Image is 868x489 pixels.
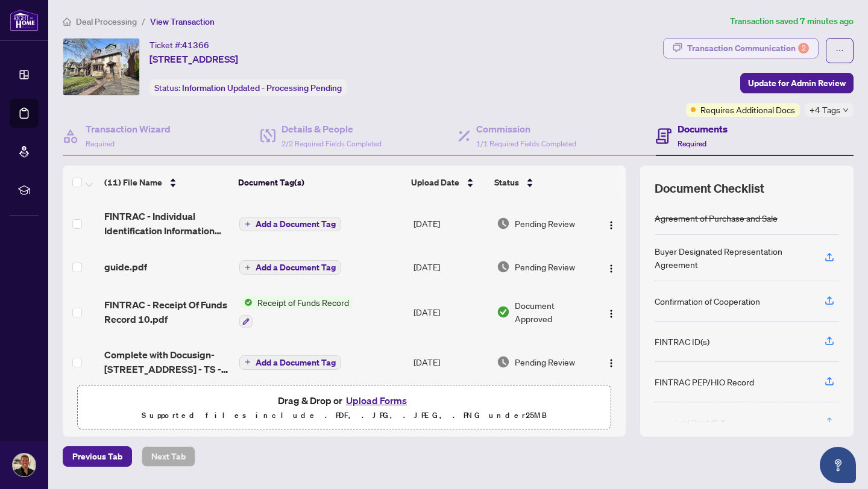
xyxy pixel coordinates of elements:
td: [DATE] [409,199,492,248]
div: Ticket #: [149,38,209,52]
span: 41366 [182,40,209,51]
span: Pending Review [515,260,575,273]
button: Add a Document Tag [239,216,341,232]
div: Status: [149,79,347,96]
button: Upload Forms [342,393,410,408]
span: Drag & Drop orUpload FormsSupported files include .PDF, .JPG, .JPEG, .PNG under25MB [78,385,611,430]
button: Logo [602,214,621,233]
div: Buyer Designated Representation Agreement [655,244,810,271]
span: Add a Document Tag [256,358,336,367]
img: logo [10,9,39,31]
div: FINTRAC PEP/HIO Record [655,375,754,388]
span: Pending Review [515,355,575,369]
span: down [843,107,849,113]
span: [STREET_ADDRESS] [149,52,238,66]
button: Next Tab [142,446,195,467]
span: 2/2 Required Fields Completed [281,139,382,148]
span: plus [245,264,251,270]
span: View Transaction [150,16,215,27]
span: Update for Admin Review [748,73,846,93]
span: Document Approved [515,299,591,325]
p: Supported files include .PDF, .JPG, .JPEG, .PNG under 25 MB [85,408,603,423]
button: Add a Document Tag [239,217,341,231]
div: 2 [798,43,809,54]
li: / [142,14,145,28]
div: Agreement of Purchase and Sale [655,211,778,225]
img: Logo [606,358,616,368]
h4: Details & People [281,122,382,136]
span: Deal Processing [76,16,137,27]
button: Status IconReceipt of Funds Record [239,296,354,328]
img: Document Status [497,260,510,273]
span: Status [494,176,519,189]
th: Status [489,166,593,199]
h4: Transaction Wizard [86,122,171,136]
span: Complete with Docusign- [STREET_ADDRESS] - TS - Agent to Review.pdf [104,347,230,376]
span: Add a Document Tag [256,220,336,228]
span: 1/1 Required Fields Completed [476,139,576,148]
span: Information Updated - Processing Pending [182,83,342,93]
th: (11) File Name [99,166,233,199]
td: [DATE] [409,286,492,338]
button: Open asap [820,447,856,483]
button: Update for Admin Review [740,73,854,93]
span: (11) File Name [104,176,162,189]
button: Previous Tab [63,446,132,467]
button: Logo [602,352,621,372]
span: Receipt of Funds Record [253,296,354,309]
img: Status Icon [239,296,253,309]
img: Logo [606,264,616,273]
span: Add a Document Tag [256,263,336,272]
span: home [63,17,71,26]
img: Logo [606,309,616,319]
button: Add a Document Tag [239,355,341,370]
span: guide.pdf [104,260,147,274]
span: Drag & Drop or [278,393,410,408]
span: +4 Tags [810,103,840,117]
span: Upload Date [411,176,459,189]
img: IMG-W12117101_1.jpg [63,39,139,95]
span: plus [245,359,251,365]
span: plus [245,221,251,227]
th: Document Tag(s) [233,166,406,199]
button: Add a Document Tag [239,260,341,275]
article: Transaction saved 7 minutes ago [730,14,854,28]
span: ellipsis [835,46,844,55]
img: Profile Icon [13,453,36,476]
td: [DATE] [409,248,492,286]
td: [DATE] [409,338,492,386]
button: Add a Document Tag [239,354,341,370]
button: Logo [602,257,621,276]
span: Pending Review [515,217,575,230]
button: Transaction Communication2 [663,38,819,58]
span: Document Checklist [655,180,764,197]
h4: Commission [476,122,576,136]
div: FINTRAC ID(s) [655,335,709,348]
div: Transaction Communication [687,39,809,58]
img: Document Status [497,355,510,369]
span: FINTRAC - Individual Identification Information Record 13.pdf [104,209,230,238]
span: Requires Additional Docs [700,103,795,116]
span: FINTRAC - Receipt Of Funds Record 10.pdf [104,297,230,326]
img: Document Status [497,305,510,319]
button: Logo [602,302,621,322]
span: Required [678,139,706,148]
img: Logo [606,220,616,230]
th: Upload Date [406,166,489,199]
span: Previous Tab [72,447,122,466]
img: Document Status [497,217,510,230]
span: Required [86,139,115,148]
h4: Documents [678,122,728,136]
button: Add a Document Tag [239,260,341,275]
div: Confirmation of Cooperation [655,294,760,308]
